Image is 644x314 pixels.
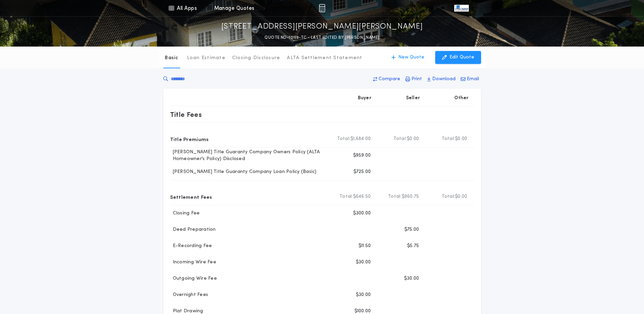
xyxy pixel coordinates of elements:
[358,243,371,249] p: $11.50
[432,76,456,83] p: Download
[404,226,419,233] p: $75.00
[337,136,351,142] b: Total:
[379,76,400,83] p: Compare
[170,191,212,202] p: Settlement Fees
[398,54,424,61] p: New Quote
[170,109,202,120] p: Title Fees
[353,210,371,217] p: $300.00
[404,275,419,282] p: $30.00
[221,21,423,32] p: [STREET_ADDRESS][PERSON_NAME][PERSON_NAME]
[170,210,200,217] p: Closing Fee
[425,73,458,85] button: Download
[170,275,217,282] p: Outgoing Wire Fee
[371,73,402,85] button: Compare
[442,136,455,142] b: Total:
[454,5,468,12] img: vs-icon
[353,152,371,159] p: $959.00
[319,4,325,12] img: img
[170,169,317,175] p: [PERSON_NAME] Title Guaranty Company Loan Policy (Basic)
[353,193,371,200] span: $646.50
[407,136,419,142] span: $0.00
[358,95,371,102] p: Buyer
[356,292,371,298] p: $30.00
[170,149,328,162] p: [PERSON_NAME] Title Guaranty Company Owners Policy (ALTA Homeowner's Policy) Disclosed
[388,193,402,200] b: Total:
[454,95,468,102] p: Other
[407,243,419,249] p: $5.75
[232,55,280,62] p: Closing Disclosure
[467,76,479,83] p: Email
[170,259,216,266] p: Incoming Wire Fee
[339,193,353,200] b: Total:
[287,55,362,62] p: ALTA Settlement Statement
[411,76,422,83] p: Print
[165,55,178,62] p: Basic
[403,73,424,85] button: Print
[393,136,407,142] b: Total:
[435,51,481,64] button: Edit Quote
[350,136,371,142] span: $1,684.00
[170,292,208,298] p: Overnight Fees
[455,136,467,142] span: $0.00
[406,95,420,102] p: Seller
[449,54,474,61] p: Edit Quote
[459,73,481,85] button: Email
[170,243,212,249] p: E-Recording Fee
[356,259,371,266] p: $30.00
[170,226,216,233] p: Deed Preparation
[170,134,209,144] p: Title Premiums
[353,169,371,175] p: $725.00
[264,34,379,41] p: QUOTE ND-10119-TC - LAST EDITED BY [PERSON_NAME]
[385,51,431,64] button: New Quote
[402,193,419,200] span: $960.75
[442,193,455,200] b: Total:
[455,193,467,200] span: $0.00
[187,55,225,62] p: Loan Estimate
